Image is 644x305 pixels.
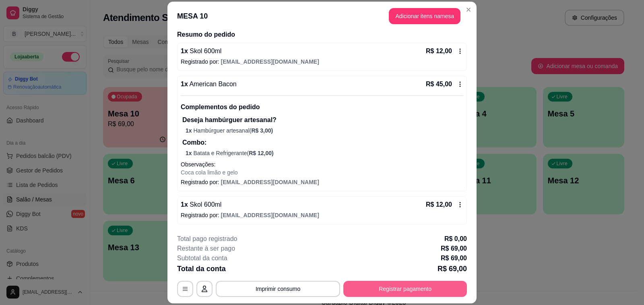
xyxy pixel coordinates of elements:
p: R$ 12,00 [426,200,452,210]
p: Deseja hambúrguer artesanal? [182,115,463,125]
p: R$ 12,00 [426,46,452,56]
button: Imprimir consumo [216,281,340,297]
h2: Resumo do pedido [177,30,467,39]
span: 1 x [186,150,193,156]
p: 1 x [181,200,221,210]
button: Close [462,3,475,16]
button: Registrar pagamento [343,281,467,297]
p: Combo: [182,138,463,147]
p: 1 x [181,46,221,56]
p: Complementos do pedido [181,102,463,112]
p: R$ 69,00 [438,263,467,274]
p: R$ 69,00 [441,253,467,263]
span: Skol 600ml [188,48,222,54]
span: R$ 12,00 ) [249,150,274,156]
p: R$ 0,00 [444,234,467,244]
span: 1 x [186,127,193,134]
header: MESA 10 [167,2,477,31]
p: Total da conta [177,263,226,274]
p: Registrado por: [181,178,463,186]
p: Batata e Refrigerante ( [186,149,463,157]
p: R$ 45,00 [426,79,452,89]
button: Adicionar itens namesa [389,8,460,24]
p: Coca cola limão e gelo [181,168,463,176]
p: Total pago registrado [177,234,237,244]
span: American Bacon [188,81,237,87]
p: Observações: [181,160,463,168]
span: [EMAIL_ADDRESS][DOMAIN_NAME] [221,179,319,185]
span: [EMAIL_ADDRESS][DOMAIN_NAME] [221,58,319,65]
p: Registrado por: [181,211,463,219]
p: Restante à ser pago [177,244,235,253]
p: R$ 69,00 [441,244,467,253]
span: R$ 3,00 ) [251,127,273,134]
p: Registrado por: [181,58,463,66]
span: [EMAIL_ADDRESS][DOMAIN_NAME] [221,212,319,218]
p: Hambúrguer artesanal ( [186,127,463,135]
p: Subtotal da conta [177,253,227,263]
span: Skol 600ml [188,201,222,208]
p: 1 x [181,79,237,89]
